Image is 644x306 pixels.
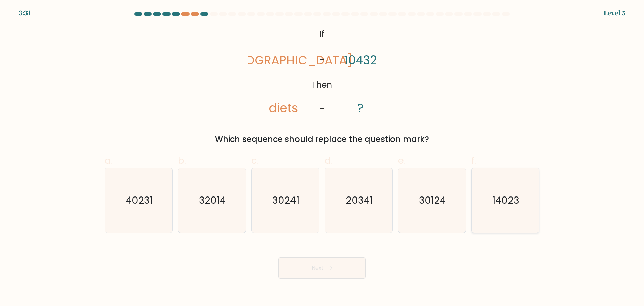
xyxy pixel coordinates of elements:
[471,154,476,167] span: f.
[419,193,446,207] text: 30124
[346,193,373,207] text: 20341
[358,100,364,116] tspan: ?
[273,193,300,207] text: 30241
[269,100,298,116] tspan: diets
[398,154,406,167] span: e.
[325,154,333,167] span: d.
[126,193,153,207] text: 40231
[320,28,325,40] tspan: If
[248,26,396,117] svg: @import url('[URL][DOMAIN_NAME]);
[251,154,259,167] span: c.
[19,8,31,18] div: 3:31
[199,193,226,207] text: 32014
[319,102,325,114] tspan: =
[312,79,332,91] tspan: Then
[105,154,113,167] span: a.
[178,154,186,167] span: b.
[109,133,535,145] div: Which sequence should replace the question mark?
[319,55,325,67] tspan: =
[604,8,625,18] div: Level 5
[493,193,520,207] text: 14023
[344,52,377,69] tspan: 10432
[278,257,366,279] button: Next
[214,52,352,69] tspan: [DEMOGRAPHIC_DATA]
